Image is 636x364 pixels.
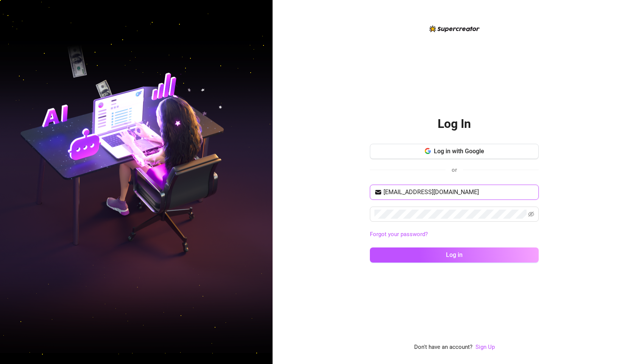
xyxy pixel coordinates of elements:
span: eye-invisible [528,211,534,217]
a: Sign Up [475,344,495,350]
img: logo-BBDzfeDw.svg [429,25,480,32]
span: Log in with Google [434,148,484,155]
span: Log in [446,251,463,258]
a: Forgot your password? [370,230,539,239]
a: Sign Up [475,343,495,352]
input: Your email [383,188,534,197]
h2: Log In [438,116,471,132]
span: Don't have an account? [414,343,472,352]
a: Forgot your password? [370,231,428,238]
button: Log in [370,247,539,263]
span: or [452,166,457,173]
button: Log in with Google [370,144,539,159]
